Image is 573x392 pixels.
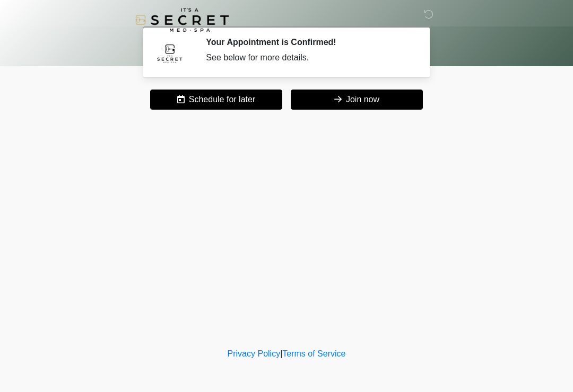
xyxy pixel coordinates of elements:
[282,349,345,358] a: Terms of Service
[206,51,411,64] div: See below for more details.
[154,37,186,69] img: Agent Avatar
[206,37,411,47] h2: Your Appointment is Confirmed!
[150,90,282,110] button: Schedule for later
[291,90,423,110] button: Join now
[280,349,282,358] a: |
[135,8,229,32] img: It's A Secret Med Spa Logo
[228,349,281,358] a: Privacy Policy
